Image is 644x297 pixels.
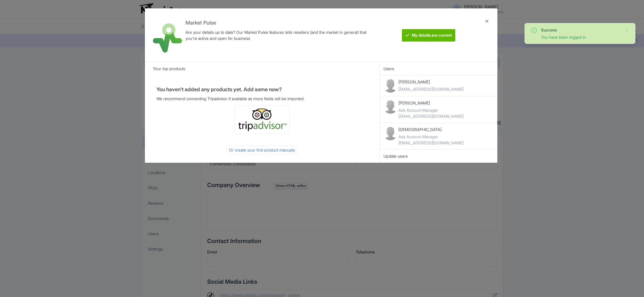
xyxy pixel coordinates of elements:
[383,126,397,140] img: contact-b11cc6e953956a0c50a2f97983291f06.png
[186,20,377,26] h4: Market Pulse
[402,29,455,42] btn: My details are current
[145,62,380,75] div: Your top products
[398,126,464,132] p: [DEMOGRAPHIC_DATA]
[625,27,629,34] button: Close
[541,34,620,40] div: You have been logged in
[383,79,397,93] img: contact-b11cc6e953956a0c50a2f97983291f06.png
[237,108,287,131] img: ta_logo-885a1c64328048f2535e39284ba9d771.png
[380,62,497,75] div: Users
[156,96,368,102] p: We recommend connecting Tripadvisor if available as more fields will be imported.
[398,140,464,146] div: [EMAIL_ADDRESS][DOMAIN_NAME]
[383,100,397,114] img: contact-b11cc6e953956a0c50a2f97983291f06.png
[153,23,182,53] img: market_pulse-1-0a5220b3d29e4a0de46fb7534bebe030.svg
[398,113,464,119] div: [EMAIL_ADDRESS][DOMAIN_NAME]
[398,134,464,140] div: Ads Account Manager
[398,100,464,106] p: [PERSON_NAME]
[398,86,464,92] div: [EMAIL_ADDRESS][DOMAIN_NAME]
[226,145,298,155] div: Or create your first product manually
[186,29,377,41] div: Are your details up to date? Our Market Pulse features tells resellers (and the market in general...
[398,107,464,113] div: Ads Account Manager
[383,153,494,159] div: Update users
[541,27,620,33] div: Success
[156,87,368,92] h4: You haven't added any products yet. Add some now?
[398,79,464,85] p: [PERSON_NAME]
